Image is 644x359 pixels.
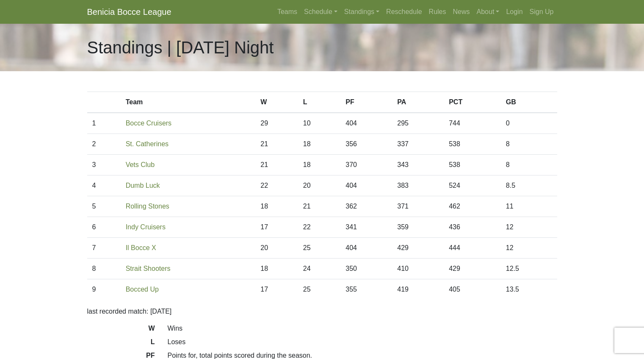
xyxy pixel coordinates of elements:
td: 362 [340,196,392,217]
td: 295 [392,113,444,134]
td: 371 [392,196,444,217]
td: 3 [87,155,121,175]
td: 12.5 [501,259,557,279]
th: L [298,92,341,113]
a: Benicia Bocce League [87,3,171,20]
td: 10 [298,113,341,134]
dd: Loses [161,337,564,347]
td: 18 [298,155,341,175]
td: 444 [444,238,501,259]
td: 359 [392,217,444,238]
th: PF [340,92,392,113]
td: 21 [255,155,298,175]
dt: W [81,323,161,337]
td: 9 [87,279,121,300]
a: Sign Up [526,3,557,20]
td: 404 [340,175,392,196]
a: Il Bocce X [126,244,156,251]
td: 21 [298,196,341,217]
a: Bocce Cruisers [126,120,171,127]
a: News [450,3,473,20]
td: 2 [87,134,121,155]
td: 744 [444,113,501,134]
td: 24 [298,259,341,279]
p: last recorded match: [DATE] [87,306,557,317]
td: 13.5 [501,279,557,300]
a: Login [503,3,526,20]
td: 538 [444,134,501,155]
td: 6 [87,217,121,238]
td: 18 [255,196,298,217]
td: 12 [501,217,557,238]
td: 419 [392,279,444,300]
td: 20 [298,175,341,196]
a: Indy Cruisers [126,223,166,231]
th: Team [121,92,256,113]
td: 383 [392,175,444,196]
a: Strait Shooters [126,265,171,272]
a: About [473,3,503,20]
td: 4 [87,175,121,196]
a: Bocced Up [126,286,159,293]
td: 405 [444,279,501,300]
td: 8 [501,134,557,155]
td: 12 [501,238,557,259]
td: 337 [392,134,444,155]
td: 22 [255,175,298,196]
td: 343 [392,155,444,175]
a: Dumb Luck [126,182,160,189]
a: Schedule [301,3,341,20]
td: 21 [255,134,298,155]
th: PCT [444,92,501,113]
dd: Wins [161,323,564,334]
td: 20 [255,238,298,259]
td: 429 [392,238,444,259]
td: 22 [298,217,341,238]
td: 404 [340,238,392,259]
td: 436 [444,217,501,238]
td: 1 [87,113,121,134]
td: 17 [255,279,298,300]
a: Vets Club [126,161,155,168]
td: 538 [444,155,501,175]
td: 17 [255,217,298,238]
td: 356 [340,134,392,155]
td: 7 [87,238,121,259]
a: Rolling Stones [126,203,169,210]
td: 462 [444,196,501,217]
td: 8 [87,259,121,279]
dt: L [81,337,161,351]
a: Standings [341,3,383,20]
th: W [255,92,298,113]
td: 370 [340,155,392,175]
h1: Standings | [DATE] Night [87,37,274,58]
td: 18 [255,259,298,279]
td: 18 [298,134,341,155]
td: 404 [340,113,392,134]
td: 350 [340,259,392,279]
td: 524 [444,175,501,196]
th: PA [392,92,444,113]
td: 8.5 [501,175,557,196]
td: 5 [87,196,121,217]
td: 429 [444,259,501,279]
td: 341 [340,217,392,238]
a: Teams [274,3,301,20]
td: 0 [501,113,557,134]
td: 25 [298,279,341,300]
a: Rules [426,3,450,20]
td: 11 [501,196,557,217]
td: 355 [340,279,392,300]
a: St. Catherines [126,140,169,147]
th: GB [501,92,557,113]
td: 8 [501,155,557,175]
td: 410 [392,259,444,279]
a: Reschedule [383,3,426,20]
td: 25 [298,238,341,259]
td: 29 [255,113,298,134]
